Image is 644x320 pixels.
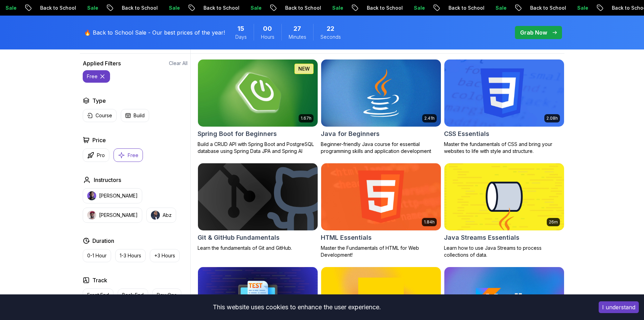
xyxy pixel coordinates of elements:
[444,163,564,230] img: Java Streams Essentials card
[128,152,138,159] p: Free
[102,4,124,11] p: Sale
[195,58,320,128] img: Spring Boot for Beginners card
[84,28,225,37] p: 🔥 Back to School Sale - Our best prices of the year!
[321,141,441,155] p: Beginner-friendly Java course for essential programming skills and application development
[55,4,102,11] p: Back to School
[198,141,318,155] p: Build a CRUD API with Spring Boot and PostgreSQL database using Spring Data JPA and Spring AI
[300,4,347,11] p: Back to School
[237,24,244,34] span: 15 Days
[321,59,441,155] a: Java for Beginners card2.41hJava for BeginnersBeginner-friendly Java course for essential program...
[198,163,318,230] img: Git & GitHub Fundamentals card
[87,211,96,220] img: instructor img
[235,34,247,40] span: Days
[83,148,109,162] button: Pro
[599,301,639,313] button: Accept cookies
[444,129,489,139] h2: CSS Essentials
[136,4,183,11] p: Back to School
[157,292,177,299] p: Dev Ops
[444,59,564,155] a: CSS Essentials card2.08hCSS EssentialsMaster the fundamentals of CSS and bring your websites to l...
[115,249,146,262] button: 1-3 Hours
[87,191,96,200] img: instructor img
[87,73,98,80] p: free
[83,289,114,302] button: Front End
[150,249,180,262] button: +3 Hours
[546,116,558,121] p: 2.08h
[327,24,334,34] span: 22 Seconds
[183,4,206,11] p: Sale
[83,109,117,122] button: Course
[298,65,310,72] p: NEW
[444,60,564,127] img: CSS Essentials card
[545,4,592,11] p: Back to School
[347,4,369,11] p: Sale
[87,292,109,299] p: Front End
[549,219,558,225] p: 26m
[87,252,107,259] p: 0-1 Hour
[163,212,172,219] p: Abz
[263,24,272,34] span: 0 Hours
[265,4,287,11] p: Sale
[121,109,149,122] button: Build
[151,211,160,220] img: instructor img
[198,163,318,252] a: Git & GitHub Fundamentals cardGit & GitHub FundamentalsLearn the fundamentals of Git and GitHub.
[83,188,142,203] button: instructor img[PERSON_NAME]
[92,237,114,245] h2: Duration
[301,116,311,121] p: 1.67h
[444,245,564,258] p: Learn how to use Java Streams to process collections of data.
[122,292,144,299] p: Back End
[198,59,318,155] a: Spring Boot for Beginners card1.67hNEWSpring Boot for BeginnersBuild a CRUD API with Spring Boot ...
[321,129,380,139] h2: Java for Beginners
[261,34,274,40] span: Hours
[99,192,138,199] p: [PERSON_NAME]
[169,60,188,67] button: Clear All
[444,233,519,243] h2: Java Streams Essentials
[92,97,106,105] h2: Type
[510,4,532,11] p: Sale
[99,212,138,219] p: [PERSON_NAME]
[114,148,143,162] button: Free
[152,289,181,302] button: Dev Ops
[92,276,107,284] h2: Track
[321,245,441,258] p: Master the Fundamentals of HTML for Web Development!
[83,208,142,223] button: instructor img[PERSON_NAME]
[463,4,510,11] p: Back to School
[424,219,435,225] p: 1.84h
[289,34,306,40] span: Minutes
[92,136,106,144] h2: Price
[198,233,280,243] h2: Git & GitHub Fundamentals
[83,70,110,83] button: free
[120,252,141,259] p: 1-3 Hours
[444,141,564,155] p: Master the fundamentals of CSS and bring your websites to life with style and structure.
[424,116,435,121] p: 2.41h
[20,4,42,11] p: Sale
[428,4,451,11] p: Sale
[97,152,105,159] p: Pro
[94,176,121,184] h2: Instructors
[321,60,441,127] img: Java for Beginners card
[154,252,175,259] p: +3 Hours
[293,24,301,34] span: 27 Minutes
[146,208,176,223] button: instructor imgAbz
[381,4,428,11] p: Back to School
[520,28,547,37] p: Grab Now
[444,163,564,258] a: Java Streams Essentials card26mJava Streams EssentialsLearn how to use Java Streams to process co...
[198,245,318,252] p: Learn the fundamentals of Git and GitHub.
[96,112,112,119] p: Course
[320,34,341,40] span: Seconds
[5,300,588,315] div: This website uses cookies to enhance the user experience.
[83,249,111,262] button: 0-1 Hour
[321,163,441,230] img: HTML Essentials card
[592,4,614,11] p: Sale
[321,233,372,243] h2: HTML Essentials
[118,289,148,302] button: Back End
[198,129,277,139] h2: Spring Boot for Beginners
[83,59,121,67] h2: Applied Filters
[134,112,145,119] p: Build
[218,4,265,11] p: Back to School
[321,163,441,258] a: HTML Essentials card1.84hHTML EssentialsMaster the Fundamentals of HTML for Web Development!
